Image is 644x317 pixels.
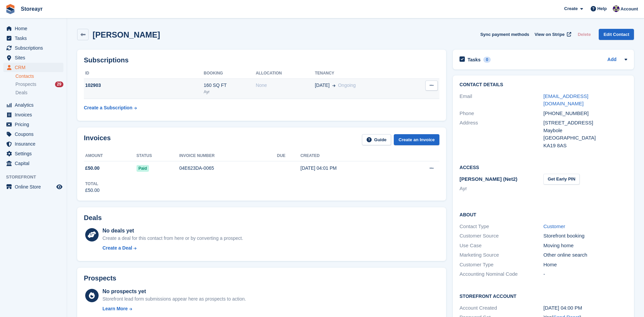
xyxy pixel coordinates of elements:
a: Create a Deal [102,245,243,252]
div: £50.00 [85,187,100,194]
a: Contacts [15,73,63,80]
span: Tasks [15,34,55,43]
span: Subscriptions [15,43,55,53]
th: Booking [204,68,256,79]
a: menu [3,120,63,129]
div: Customer Source [460,232,543,240]
div: Storefront booking [543,232,627,240]
div: Storefront lead form submissions appear here as prospects to action. [102,296,246,303]
span: Insurance [15,139,55,149]
a: Edit Contact [599,29,634,40]
div: Customer Type [460,261,543,269]
div: Total [85,181,100,187]
a: Guide [362,134,391,145]
div: Home [543,261,627,269]
th: ID [84,68,204,79]
div: Create a Subscription [84,104,132,111]
span: Paid [137,165,149,172]
span: Create [564,5,578,12]
span: [DATE] [315,82,330,89]
span: CRM [15,63,55,72]
div: [STREET_ADDRESS] [543,119,627,127]
span: Sites [15,53,55,62]
span: Analytics [15,100,55,110]
div: [GEOGRAPHIC_DATA] [543,134,627,142]
a: menu [3,149,63,158]
a: [EMAIL_ADDRESS][DOMAIN_NAME] [543,93,588,107]
a: menu [3,129,63,139]
div: Contact Type [460,223,543,230]
a: Add [607,56,616,64]
h2: Contact Details [460,82,627,88]
a: menu [3,43,63,53]
div: Ayr [204,89,256,95]
div: Marketing Source [460,251,543,259]
a: Preview store [55,183,63,191]
th: Status [137,151,179,161]
div: Accounting Nominal Code [460,270,543,278]
h2: Invoices [84,134,111,145]
span: Settings [15,149,55,158]
span: Deals [15,90,28,96]
th: Tenancy [315,68,408,79]
h2: Prospects [84,274,116,282]
div: Address [460,119,543,149]
a: menu [3,182,63,192]
a: Prospects 29 [15,81,63,88]
div: [DATE] 04:00 PM [543,304,627,312]
h2: Storefront Account [460,293,627,299]
th: Due [277,151,301,161]
span: £50.00 [85,165,100,172]
li: Ayr [460,185,543,193]
img: Byron Mcindoe [613,5,620,12]
span: Storefront [6,174,67,180]
div: KA19 8AS [543,142,627,150]
a: menu [3,139,63,149]
div: 160 SQ FT [204,82,256,89]
a: Learn More [102,305,246,312]
div: 102903 [84,82,204,89]
a: menu [3,34,63,43]
div: No deals yet [102,227,243,235]
div: Account Created [460,304,543,312]
div: No prospects yet [102,287,246,296]
h2: Tasks [468,57,481,63]
div: Other online search [543,251,627,259]
a: menu [3,63,63,72]
a: Create a Subscription [84,102,137,114]
span: Prospects [15,81,36,88]
span: Capital [15,159,55,168]
a: menu [3,100,63,110]
button: Delete [575,29,593,40]
a: View on Stripe [532,29,573,40]
a: Customer [543,223,565,229]
span: Coupons [15,129,55,139]
span: Ongoing [338,83,356,88]
div: 04E623DA-0065 [179,165,277,172]
span: Account [621,6,638,12]
a: menu [3,159,63,168]
th: Amount [84,151,137,161]
span: Pricing [15,120,55,129]
button: Get Early PIN [543,174,580,185]
a: Storeayr [18,3,45,14]
h2: Access [460,164,627,170]
img: stora-icon-8386f47178a22dfd0bd8f6a31ec36ba5ce8667c1dd55bd0f319d3a0aa187defe.svg [5,4,15,14]
div: - [543,270,627,278]
a: Create an Invoice [394,134,439,145]
span: Home [15,24,55,33]
th: Invoice number [179,151,277,161]
div: [DATE] 04:01 PM [301,165,400,172]
span: View on Stripe [535,31,565,38]
div: [PHONE_NUMBER] [543,110,627,117]
div: Maybole [543,127,627,135]
a: menu [3,24,63,33]
div: Create a deal for this contact from here or by converting a prospect. [102,235,243,242]
div: 29 [55,82,63,87]
a: Deals [15,89,63,96]
h2: About [460,211,627,218]
div: Phone [460,110,543,117]
div: 0 [483,57,491,63]
span: Online Store [15,182,55,192]
div: Learn More [102,305,127,312]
